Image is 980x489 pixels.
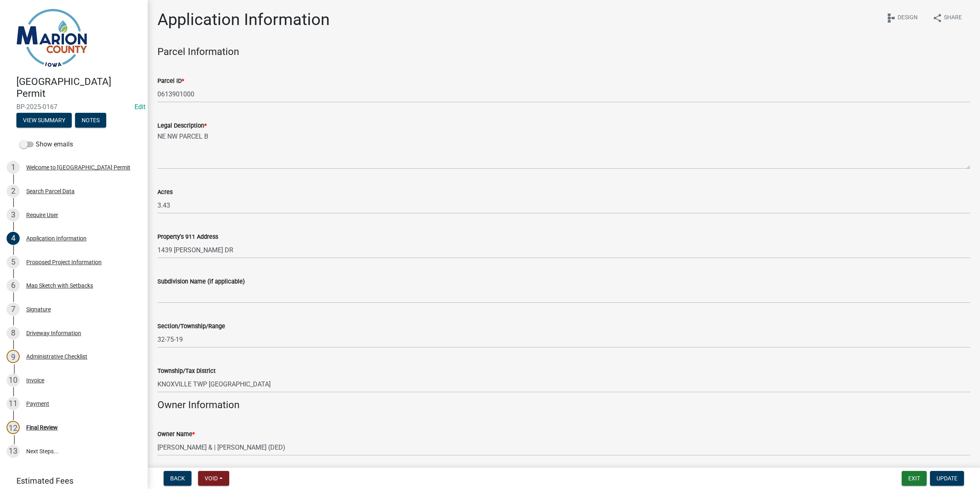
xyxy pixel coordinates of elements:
div: Application Information [26,235,87,241]
label: Subdivision Name (if applicable) [157,279,245,285]
button: View Summary [16,113,72,128]
div: Require User [26,212,58,218]
h4: Parcel Information [157,46,970,58]
label: Owner Name [157,432,195,437]
div: 4 [7,232,20,245]
label: Section/Township/Range [157,324,225,329]
i: share [932,13,942,23]
button: Update [930,471,964,486]
button: Notes [75,113,106,128]
a: Edit [134,103,146,111]
div: 9 [7,350,20,363]
a: Estimated Fees [7,473,134,489]
div: 10 [7,374,20,387]
div: Proposed Project Information [26,259,102,265]
label: Acres [157,190,173,195]
div: Administrative Checklist [26,354,87,359]
span: Share [944,13,962,23]
div: 6 [7,279,20,292]
span: Back [170,475,185,482]
div: 5 [7,256,20,269]
button: Back [164,471,191,486]
label: Legal Description [157,123,207,129]
button: schemaDesign [880,10,924,26]
i: schema [886,13,896,23]
div: Welcome to [GEOGRAPHIC_DATA] Permit [26,165,130,170]
label: Property's 911 Address [157,234,218,240]
h4: Owner Information [157,399,970,411]
label: Parcel ID [157,78,184,84]
div: Invoice [26,377,44,383]
div: Final Review [26,425,58,430]
div: 11 [7,397,20,410]
wm-modal-confirm: Summary [16,117,72,124]
span: BP-2025-0167 [16,103,131,111]
div: 7 [7,303,20,316]
div: Map Sketch with Setbacks [26,283,93,288]
img: Marion County, Iowa [16,9,87,67]
button: Exit [902,471,927,486]
span: Void [205,475,218,482]
div: Driveway Information [26,330,81,336]
div: 12 [7,421,20,434]
h1: Application Information [157,10,330,30]
label: Township/Tax District [157,368,216,374]
div: 13 [7,445,20,458]
div: Signature [26,306,51,312]
wm-modal-confirm: Notes [75,117,106,124]
h4: [GEOGRAPHIC_DATA] Permit [16,76,141,100]
div: 3 [7,208,20,222]
span: Update [937,475,957,482]
label: Show emails [20,139,73,149]
div: Search Parcel Data [26,188,75,194]
div: 2 [7,185,20,198]
span: Design [898,13,918,23]
div: 1 [7,161,20,174]
div: Payment [26,401,49,407]
button: shareShare [926,10,969,26]
wm-modal-confirm: Edit Application Number [134,103,146,111]
div: 8 [7,327,20,340]
button: Void [198,471,229,486]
